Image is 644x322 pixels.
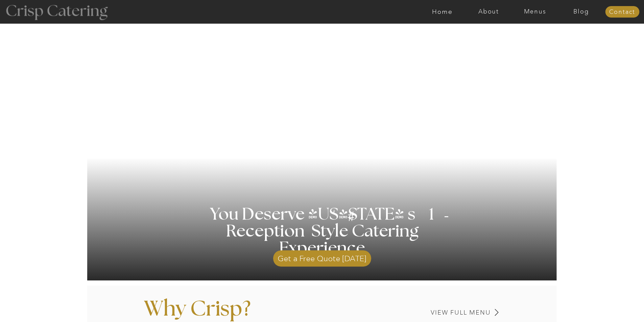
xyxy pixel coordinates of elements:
[384,309,491,316] a: View Full Menu
[320,206,348,223] h3: '
[419,8,466,15] a: Home
[273,247,371,267] a: Get a Free Quote [DATE]
[512,8,558,15] a: Menus
[466,8,512,15] a: About
[333,210,371,229] h3: #
[605,9,639,16] a: Contact
[431,198,451,237] h3: '
[187,206,458,257] h1: You Deserve [US_STATE] s 1 Reception Style Catering Experience
[576,288,644,322] iframe: podium webchat widget bubble
[558,8,604,15] a: Blog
